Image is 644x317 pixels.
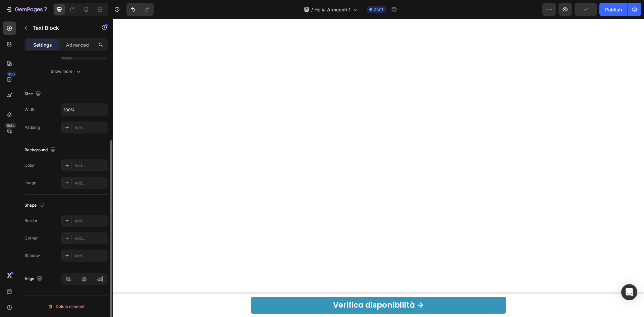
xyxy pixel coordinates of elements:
[33,24,90,32] p: Text Block
[138,278,393,295] button: <p>Verifica disponibilità →</p>
[33,41,52,48] p: Settings
[74,180,106,186] div: Add...
[24,146,57,155] div: Background
[66,41,89,48] p: Advanced
[24,162,35,168] div: Color
[74,253,106,259] div: Add...
[621,284,637,300] div: Open Intercom Messenger
[220,281,311,292] p: Verifica disponibilità →
[24,180,36,186] div: Image
[599,3,628,16] button: Publish
[605,6,622,13] div: Publish
[126,3,154,16] div: Undo/Redo
[314,6,351,13] span: Helia Armconfi 1
[51,68,82,75] div: Show more
[74,163,106,169] div: Add...
[311,6,313,13] span: /
[44,5,47,13] p: 7
[24,218,38,224] div: Border
[74,218,106,224] div: Add...
[113,19,644,317] iframe: Design area
[24,253,40,259] div: Shadow
[74,235,106,242] div: Add...
[24,65,108,77] button: Show more
[3,3,50,16] button: 7
[74,125,106,131] div: Add...
[48,303,85,311] div: Delete element
[24,274,44,283] div: Align
[24,90,42,99] div: Size
[24,301,108,312] button: Delete element
[61,104,107,116] input: Auto
[373,6,383,12] span: Draft
[24,107,36,113] div: Width
[24,201,46,210] div: Shape
[24,235,38,241] div: Corner
[5,123,16,128] div: Beta
[6,71,16,77] div: 450
[24,124,40,130] div: Padding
